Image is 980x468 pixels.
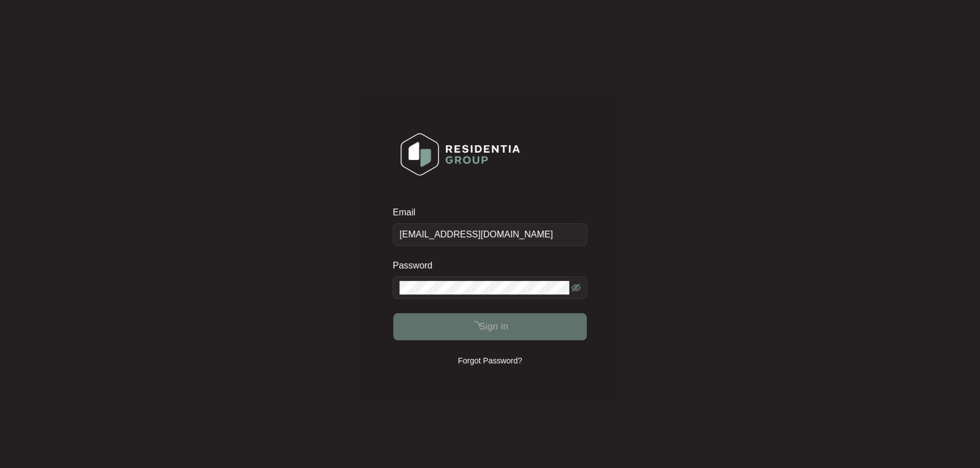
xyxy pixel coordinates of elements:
[393,125,527,183] img: Login Logo
[393,260,441,271] label: Password
[468,321,480,333] span: loading
[393,313,587,340] button: Sign in
[458,355,522,366] p: Forgot Password?
[399,281,569,294] input: Password
[393,207,423,218] label: Email
[393,223,587,246] input: Email
[571,283,581,292] span: eye-invisible
[479,320,509,333] span: Sign in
